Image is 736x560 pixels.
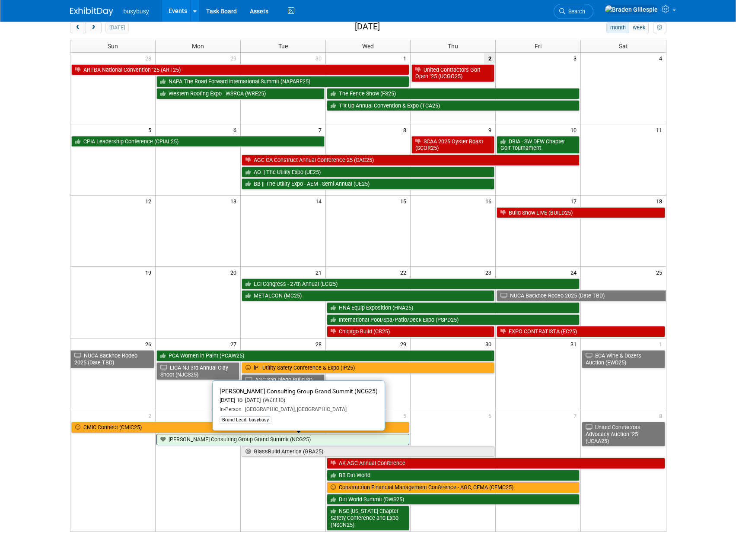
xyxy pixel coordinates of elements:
a: NUCA Backhoe Rodeo 2025 (Date TBD) [70,350,154,368]
a: United Contractors Advocacy Auction ’25 (UCAA25) [582,422,665,446]
button: next [86,22,102,33]
span: 15 [399,196,410,206]
a: Search [554,4,593,19]
span: 6 [487,410,495,421]
span: Tue [278,43,288,50]
span: 16 [484,196,495,206]
span: 29 [399,339,410,349]
a: CPIA Leadership Conference (CPIAL25) [71,136,325,147]
span: 6 [233,124,240,135]
i: Personalize Calendar [657,25,663,31]
span: 18 [655,196,666,206]
a: ARTBA National Convention ’25 (ART25) [71,64,410,76]
span: 1 [402,53,410,63]
span: 11 [655,124,666,135]
span: 23 [484,267,495,278]
span: [PERSON_NAME] Consulting Group Grand Summit (NCG25) [220,388,378,395]
span: 21 [315,267,325,278]
a: Tilt-Up Annual Convention & Expo (TCA25) [327,100,580,111]
a: Western Roofing Expo - WSRCA (WRE25) [156,88,325,99]
span: 3 [573,53,580,63]
button: month [606,22,629,33]
a: AK AGC Annual Conference [327,458,665,469]
a: GlassBuild America (GBA25) [242,446,495,457]
a: LCI Congress - 27th Annual (LCI25) [242,278,580,290]
span: 13 [229,196,240,206]
a: Chicago Build (CB25) [327,326,495,337]
a: The Fence Show (FS25) [327,88,580,99]
a: [PERSON_NAME] Consulting Group Grand Summit (NCG25) [156,434,410,445]
span: 29 [229,53,240,63]
a: Build Show LIVE (BUILD25) [497,207,665,218]
span: 31 [570,339,580,349]
span: 9 [487,124,495,135]
span: 14 [315,196,325,206]
img: Braden Gillespie [605,5,658,14]
span: 10 [570,124,580,135]
span: 1 [658,339,666,349]
span: Sun [108,43,118,50]
span: In-Person [220,406,242,412]
span: 20 [229,267,240,278]
a: PCA Women in Paint (PCAW25) [156,350,494,361]
span: 28 [315,339,325,349]
span: Fri [535,43,542,50]
span: 25 [655,267,666,278]
span: [GEOGRAPHIC_DATA], [GEOGRAPHIC_DATA] [242,406,347,412]
span: Wed [362,43,374,50]
span: 5 [402,410,410,421]
a: EXPO CONTRATISTA (EC25) [497,326,665,337]
a: AO || The Utility Expo (UE25) [242,167,495,178]
a: LICA NJ 3rd Annual Clay Shoot (NJCS25) [156,362,239,380]
span: 24 [570,267,580,278]
span: 26 [144,339,155,349]
button: prev [70,22,86,33]
a: DBIA - SW DFW Chapter Golf Tournament [497,136,580,154]
span: 2 [147,410,155,421]
span: 30 [484,339,495,349]
span: Search [565,8,585,15]
span: Thu [448,43,458,50]
a: BB || The Utility Expo - AEM - Semi-Annual (UE25) [242,178,495,190]
a: United Contractors Golf Open ’25 (UCGO25) [411,64,494,82]
span: 2 [484,53,495,63]
span: 4 [658,53,666,63]
a: iP - Utility Safety Conference & Expo (IP25) [242,362,495,373]
img: ExhibitDay [70,7,113,16]
a: HNA Equip Exposition (HNA25) [327,302,580,313]
a: AGC San Diego Build SD Awards (BSDA25) [242,374,325,392]
span: 5 [147,124,155,135]
span: 7 [318,124,325,135]
button: week [629,22,649,33]
a: International Pool/Spa/Patio/Deck Expo (PSPD25) [327,314,580,326]
span: 19 [144,267,155,278]
span: 7 [573,410,580,421]
a: Construction Financial Management Conference - AGC, CFMA (CFMC25) [327,482,580,493]
a: AGC CA Construct Annual Conference 25 (CAC25) [242,155,580,166]
span: 22 [399,267,410,278]
span: 8 [402,124,410,135]
span: 8 [658,410,666,421]
span: busybusy [124,8,149,15]
a: Dirt World Summit (DWS25) [327,494,580,505]
span: (Want to) [261,397,285,403]
a: CMIC Connect (CMIC25) [71,422,410,433]
a: SCAA 2025 Oyster Roast (SCOR25) [411,136,494,154]
a: METALCON (MC25) [242,290,495,301]
div: Brand Lead: busybusy [220,416,271,424]
span: Mon [192,43,204,50]
span: Sat [619,43,628,50]
div: [DATE] to [DATE] [220,397,378,404]
span: 17 [570,196,580,206]
span: 27 [229,339,240,349]
a: NAPA The Road Forward International Summit (NAPARF25) [156,76,410,87]
a: NUCA Backhoe Rodeo 2025 (Date TBD) [497,290,666,301]
a: ECA Wine & Dozers Auction (EWD25) [582,350,665,368]
a: BB Dirt World [327,470,580,481]
button: myCustomButton [653,22,666,33]
button: [DATE] [105,22,128,33]
a: NSC [US_STATE] Chapter Safety Conference and Expo (NSCN25) [327,506,410,530]
h2: [DATE] [355,22,380,32]
span: 30 [315,53,325,63]
span: 12 [144,196,155,206]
